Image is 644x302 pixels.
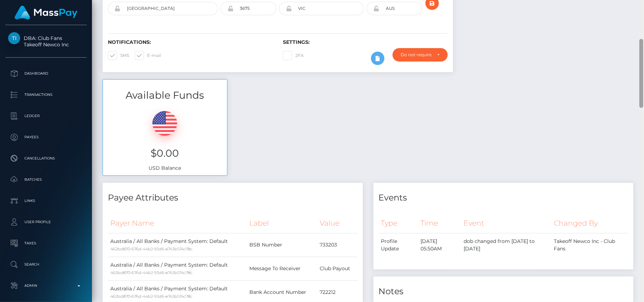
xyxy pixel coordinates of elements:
[5,150,87,167] a: Cancellations
[283,39,447,45] h6: Settings:
[8,68,84,79] p: Dashboard
[108,146,222,160] h3: $0.00
[8,111,84,121] p: Ledger
[5,35,87,48] span: DBA: Club Fans Takeoff Newco Inc
[5,128,87,146] a: Payees
[317,257,358,280] td: Club Payout
[5,171,87,188] a: Batches
[8,196,84,206] p: Links
[103,102,227,175] div: USD Balance
[135,51,161,60] label: E-mail
[8,217,84,227] p: User Profile
[110,246,192,251] small: 462bd870-676d-44b2-93d6-e743b574c78c
[461,214,551,233] th: Event
[5,234,87,252] a: Taxes
[103,88,227,102] h3: Available Funds
[5,86,87,104] a: Transactions
[247,214,317,233] th: Label
[247,233,317,257] td: BSB Number
[418,214,461,233] th: Time
[317,233,358,257] td: 733203
[152,111,177,136] img: USD.png
[8,259,84,270] p: Search
[108,257,247,280] td: Australia / All Banks / Payment System: Default
[5,213,87,231] a: User Profile
[8,89,84,100] p: Transactions
[379,285,628,298] h4: Notes
[8,153,84,164] p: Cancellations
[393,48,448,62] button: Do not require
[317,214,358,233] th: Value
[379,233,418,257] td: Profile Update
[8,32,20,44] img: Takeoff Newco Inc
[418,233,461,257] td: [DATE] 05:50AM
[5,65,87,82] a: Dashboard
[551,214,628,233] th: Changed By
[461,233,551,257] td: dob changed from [DATE] to [DATE]
[5,256,87,273] a: Search
[8,132,84,143] p: Payees
[108,39,272,45] h6: Notifications:
[247,257,317,280] td: Message To Receiver
[110,270,192,275] small: 462bd870-676d-44b2-93d6-e743b574c78c
[551,233,628,257] td: Takeoff Newco Inc - Club Fans
[5,107,87,125] a: Ledger
[283,51,304,60] label: 2FA
[110,294,192,299] small: 462bd870-676d-44b2-93d6-e743b574c78c
[8,174,84,185] p: Batches
[14,6,77,19] img: MassPay Logo
[379,214,418,233] th: Type
[8,238,84,249] p: Taxes
[379,192,628,204] h4: Events
[108,233,247,257] td: Australia / All Banks / Payment System: Default
[401,52,431,58] div: Do not require
[5,192,87,210] a: Links
[108,214,247,233] th: Payer Name
[5,277,87,295] a: Admin
[108,192,358,204] h4: Payee Attributes
[108,51,129,60] label: SMS
[8,280,84,291] p: Admin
